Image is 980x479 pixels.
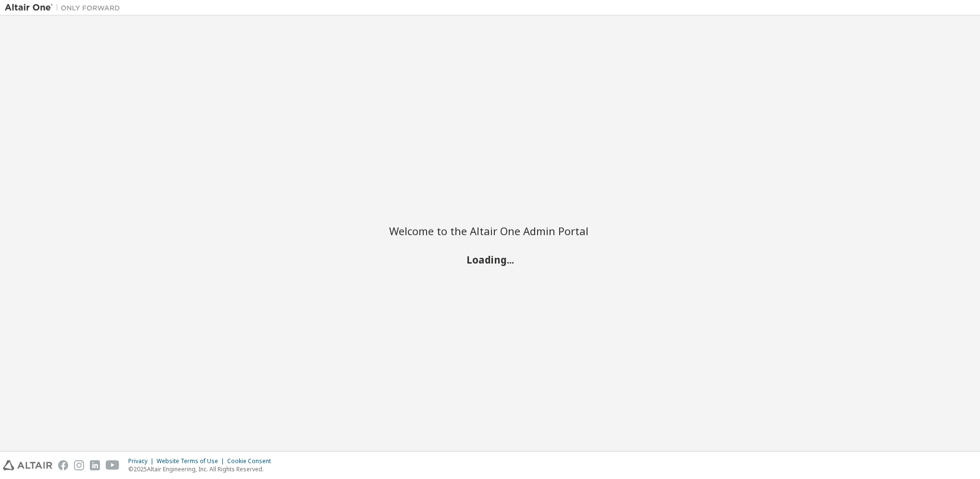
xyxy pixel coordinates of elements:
div: Cookie Consent [227,457,277,465]
h2: Welcome to the Altair One Admin Portal [389,224,591,238]
img: youtube.svg [106,460,120,470]
img: Altair One [5,3,125,13]
h2: Loading... [389,253,591,266]
img: facebook.svg [58,460,68,470]
img: linkedin.svg [90,460,100,470]
div: Website Terms of Use [157,457,227,465]
img: altair_logo.svg [3,460,52,470]
p: © 2025 Altair Engineering, Inc. All Rights Reserved. [128,465,277,473]
div: Privacy [128,457,157,465]
img: instagram.svg [74,460,84,470]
